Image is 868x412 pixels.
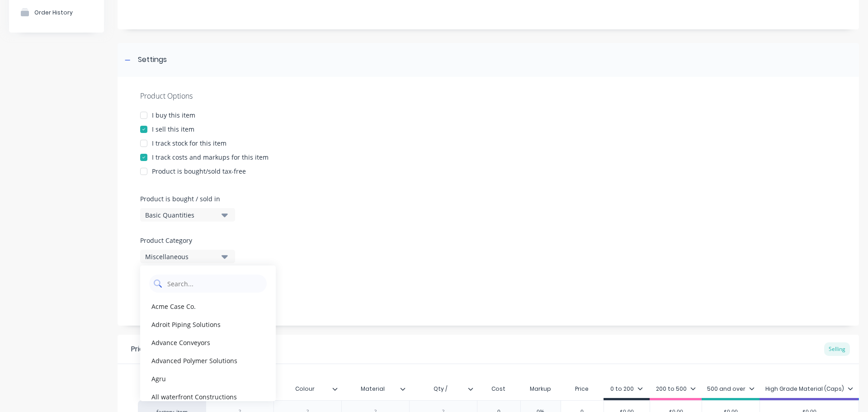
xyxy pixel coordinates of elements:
[138,380,206,398] div: MYOB Item #
[765,385,853,393] div: High Grade Material (Caps)
[140,208,235,222] button: Basic Quantities
[707,385,755,393] div: 500 and over
[152,152,269,162] div: I track costs and markups for this item
[140,194,231,204] label: Product is bought / sold in
[140,250,235,263] button: Miscellaneous
[477,380,520,398] div: Cost
[138,54,167,66] div: Settings
[520,380,561,398] div: Markup
[140,297,276,315] div: Acme Case Co.
[274,378,336,400] div: Colour
[140,236,231,245] label: Product Category
[610,385,643,393] div: 0 to 200
[152,110,195,120] div: I buy this item
[145,210,217,220] div: Basic Quantities
[152,166,246,176] div: Product is bought/sold tax-free
[140,369,276,388] div: Agru
[341,378,404,400] div: Material
[561,380,604,398] div: Price
[824,342,850,356] div: Selling
[140,90,836,101] div: Product Options
[152,138,226,148] div: I track stock for this item
[656,385,696,393] div: 200 to 500
[341,380,409,398] div: Material
[131,344,154,355] div: Pricing
[34,9,73,16] div: Order History
[409,378,472,400] div: Qty /
[140,333,276,351] div: Advance Conveyors
[274,380,341,398] div: Colour
[152,124,194,134] div: I sell this item
[166,275,262,293] input: Search...
[409,380,477,398] div: Qty /
[9,1,104,24] button: Order History
[145,252,217,261] div: Miscellaneous
[140,388,276,406] div: All waterfront Constructions
[140,351,276,369] div: Advanced Polymer Solutions
[140,315,276,333] div: Adroit Piping Solutions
